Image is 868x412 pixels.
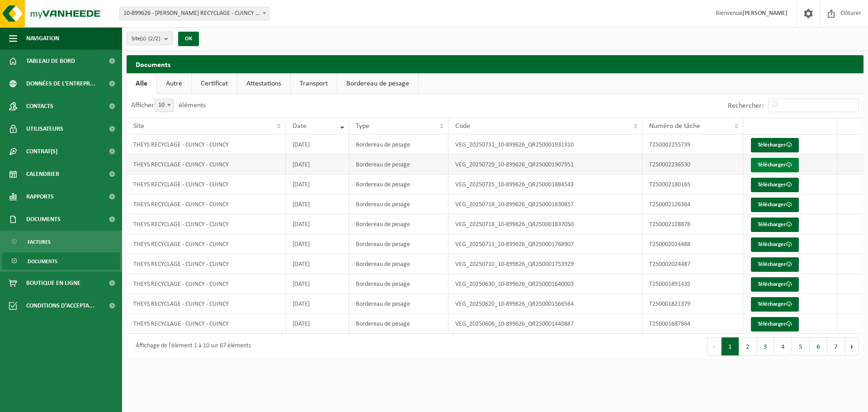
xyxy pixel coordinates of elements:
[742,10,788,17] strong: [PERSON_NAME]
[26,50,75,72] span: Tableau de bord
[349,194,448,214] td: Bordereau de pesage
[157,73,191,94] a: Autre
[26,27,59,50] span: Navigation
[26,95,53,118] span: Contacts
[192,73,237,94] a: Certificat
[642,135,743,155] td: T250002255739
[751,198,799,212] a: Télécharger
[286,314,349,334] td: [DATE]
[131,102,206,109] label: Afficher éléments
[349,254,448,274] td: Bordereau de pesage
[26,118,63,140] span: Utilisateurs
[26,140,57,163] span: Contrat(s)
[131,338,251,355] div: Affichage de l'élément 1 à 10 sur 67 éléments
[356,123,369,130] span: Type
[26,294,94,317] span: Conditions d'accepta...
[448,234,642,254] td: VEG_20250711_10-899626_QR250001768907
[349,294,448,314] td: Bordereau de pesage
[810,337,827,355] button: 6
[127,274,286,294] td: THEYS RECYCLAGE - CUINCY - CUINCY
[642,254,743,274] td: T250002024487
[448,194,642,214] td: VEG_20250718_10-899626_QR250001830857
[751,138,799,152] a: Télécharger
[292,123,307,130] span: Date
[127,73,156,94] a: Alle
[642,294,743,314] td: T250001821379
[2,233,120,250] a: Factures
[127,314,286,334] td: THEYS RECYCLAGE - CUINCY - CUINCY
[2,252,120,270] a: Documents
[739,337,757,355] button: 2
[774,337,792,355] button: 4
[751,158,799,172] a: Télécharger
[649,123,700,130] span: Numéro de tâche
[127,55,863,73] h2: Documents
[642,175,743,194] td: T250002180165
[751,317,799,331] a: Télécharger
[286,175,349,194] td: [DATE]
[751,277,799,292] a: Télécharger
[155,99,174,112] span: 10
[26,163,59,185] span: Calendrier
[751,257,799,272] a: Télécharger
[448,254,642,274] td: VEG_20250710_10-899626_QR250001753929
[28,253,57,270] span: Documents
[792,337,810,355] button: 5
[728,102,764,109] label: Rechercher:
[26,208,61,231] span: Documents
[28,233,51,251] span: Factures
[455,123,470,130] span: Code
[448,274,642,294] td: VEG_20250630_10-899626_QR250001640003
[349,155,448,175] td: Bordereau de pesage
[26,185,54,208] span: Rapports
[127,155,286,175] td: THEYS RECYCLAGE - CUINCY - CUINCY
[448,175,642,194] td: VEG_20250725_10-899626_QR250001884543
[448,214,642,234] td: VEG_20250718_10-899626_QR250001837050
[286,155,349,175] td: [DATE]
[127,254,286,274] td: THEYS RECYCLAGE - CUINCY - CUINCY
[337,73,418,94] a: Bordereau de pesage
[133,123,144,130] span: Site
[286,294,349,314] td: [DATE]
[154,99,174,112] span: 10
[26,72,95,95] span: Données de l'entrepr...
[127,32,173,45] button: Site(s)(2/2)
[349,135,448,155] td: Bordereau de pesage
[349,234,448,254] td: Bordereau de pesage
[127,135,286,155] td: THEYS RECYCLAGE - CUINCY - CUINCY
[286,234,349,254] td: [DATE]
[751,218,799,232] a: Télécharger
[349,314,448,334] td: Bordereau de pesage
[286,274,349,294] td: [DATE]
[757,337,774,355] button: 3
[751,237,799,252] a: Télécharger
[349,274,448,294] td: Bordereau de pesage
[127,175,286,194] td: THEYS RECYCLAGE - CUINCY - CUINCY
[751,297,799,312] a: Télécharger
[448,314,642,334] td: VEG_20250606_10-899626_QR250001440887
[448,135,642,155] td: VEG_20250731_10-899626_QR250001931310
[642,194,743,214] td: T250002126364
[237,73,290,94] a: Attestations
[642,314,743,334] td: T250001687864
[448,294,642,314] td: VEG_20250620_10-899626_QR250001566564
[120,7,269,20] span: 10-899626 - THEYS RECYCLAGE - CUINCY - CUINCY
[642,274,743,294] td: T250001891435
[722,337,739,355] button: 1
[642,155,743,175] td: T250002236530
[127,234,286,254] td: THEYS RECYCLAGE - CUINCY - CUINCY
[448,155,642,175] td: VEG_20250729_10-899626_QR250001907951
[119,7,269,20] span: 10-899626 - THEYS RECYCLAGE - CUINCY - CUINCY
[286,254,349,274] td: [DATE]
[178,32,199,46] button: OK
[286,214,349,234] td: [DATE]
[827,337,845,355] button: 7
[642,214,743,234] td: T250002128878
[751,178,799,192] a: Télécharger
[286,135,349,155] td: [DATE]
[132,32,160,46] span: Site(s)
[127,194,286,214] td: THEYS RECYCLAGE - CUINCY - CUINCY
[26,272,80,294] span: Boutique en ligne
[707,337,722,355] button: Previous
[127,294,286,314] td: THEYS RECYCLAGE - CUINCY - CUINCY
